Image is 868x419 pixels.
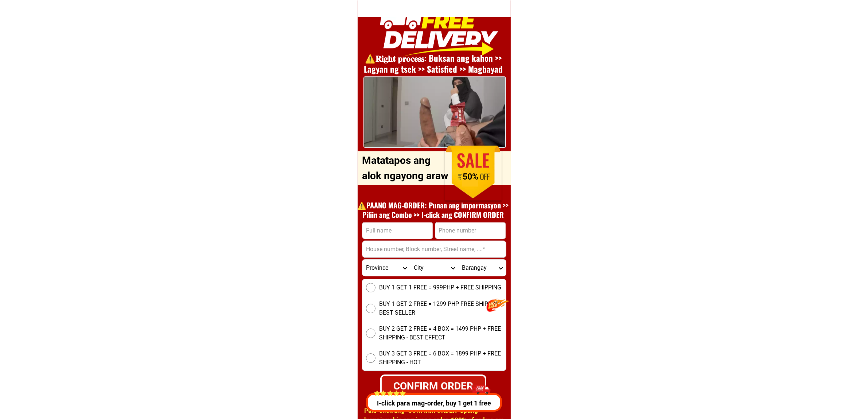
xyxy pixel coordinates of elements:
[379,324,506,342] span: BUY 2 GET 2 FREE = 4 BOX = 1499 PHP + FREE SHIPPING - BEST EFFECT
[354,53,513,75] h1: ⚠️️𝐑𝐢𝐠𝐡𝐭 𝐩𝐫𝐨𝐜𝐞𝐬𝐬: Buksan ang kahon >> Lagyan ng tsek >> Satisfied >> Magbayad
[366,353,375,363] input: BUY 3 GET 3 FREE = 6 BOX = 1899 PHP + FREE SHIPPING - HOT
[362,222,433,239] input: Input full_name
[379,283,501,292] span: BUY 1 GET 1 FREE = 999PHP + FREE SHIPPING
[363,398,503,408] p: I-click para mag-order, buy 1 get 1 free
[362,153,452,184] p: Matatapos ang alok ngayong araw
[410,260,458,276] select: Select district
[366,283,375,292] input: BUY 1 GET 1 FREE = 999PHP + FREE SHIPPING
[362,260,410,276] select: Select province
[354,200,513,219] h1: ⚠️️PAANO MAG-ORDER: Punan ang impormasyon >> Piliin ang Combo >> I-click ang CONFIRM ORDER
[379,349,506,367] span: BUY 3 GET 3 FREE = 6 BOX = 1899 PHP + FREE SHIPPING - HOT
[452,172,489,182] h1: 50%
[378,377,489,394] div: CONFIRM ORDER
[379,300,506,317] span: BUY 1 GET 2 FREE = 1299 PHP FREE SHIPPING - BEST SELLER
[366,328,375,338] input: BUY 2 GET 2 FREE = 4 BOX = 1499 PHP + FREE SHIPPING - BEST EFFECT
[458,260,506,276] select: Select commune
[435,222,506,239] input: Input phone_number
[383,147,498,179] h1: ORDER DITO
[366,304,375,313] input: BUY 1 GET 2 FREE = 1299 PHP FREE SHIPPING - BEST SELLER
[362,241,506,257] input: Input address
